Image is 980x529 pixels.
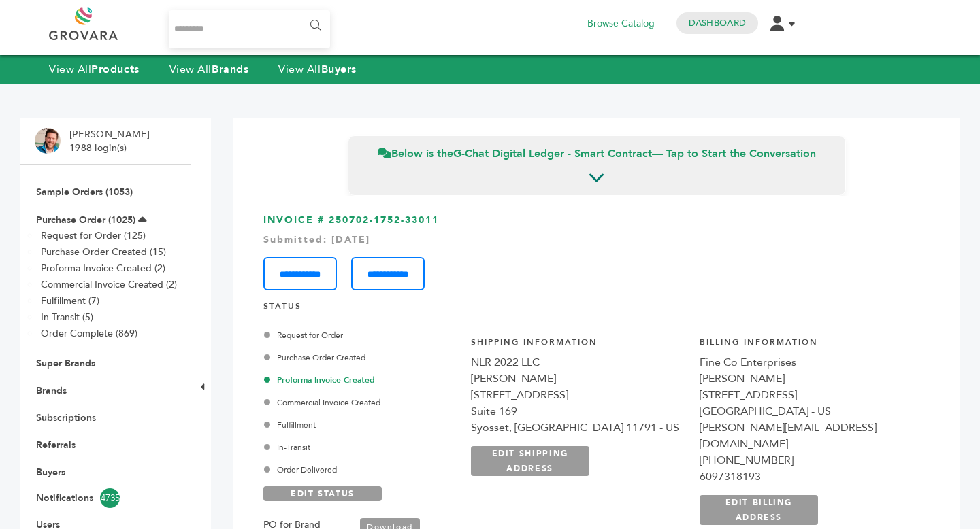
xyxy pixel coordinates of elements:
a: Fulfillment (7) [41,294,99,307]
a: Purchase Order Created (15) [41,245,166,258]
a: View AllBuyers [278,62,357,77]
a: View AllProducts [49,62,140,77]
h4: STATUS [263,301,930,319]
div: Suite 169 [471,403,686,420]
a: Subscriptions [36,411,96,424]
a: EDIT SHIPPING ADDRESS [471,446,589,476]
div: Syosset, [GEOGRAPHIC_DATA] 11791 - US [471,420,686,436]
a: Buyers [36,466,65,479]
div: [PHONE_NUMBER] [700,452,915,468]
a: EDIT BILLING ADDRESS [700,495,818,525]
h4: Billing Information [700,337,915,355]
strong: G-Chat Digital Ledger - Smart Contract [453,146,652,161]
strong: Brands [212,62,248,77]
strong: Buyers [321,62,357,77]
div: Request for Order [267,329,456,341]
a: Referrals [36,439,76,451]
div: Commercial Invoice Created [267,396,456,409]
div: [STREET_ADDRESS] [471,387,686,403]
h3: INVOICE # 250702-1752-33011 [263,214,930,290]
div: Fulfillment [267,419,456,431]
a: In-Transit (5) [41,311,93,324]
a: Super Brands [36,357,95,370]
input: Search... [169,10,330,48]
a: Commercial Invoice Created (2) [41,278,177,291]
div: Fine Co Enterprises [700,354,915,371]
div: [PERSON_NAME] [700,371,915,387]
h4: Shipping Information [471,337,686,355]
li: [PERSON_NAME] - 1988 login(s) [69,128,159,154]
div: Submitted: [DATE] [263,233,930,247]
div: NLR 2022 LLC [471,354,686,371]
a: Brands [36,384,67,397]
a: Browse Catalog [587,16,655,31]
a: Notifications4735 [36,488,175,508]
a: Purchase Order (1025) [36,214,135,226]
a: Order Complete (869) [41,327,137,340]
div: [PERSON_NAME][EMAIL_ADDRESS][DOMAIN_NAME] [700,420,915,452]
strong: Products [91,62,139,77]
div: [PERSON_NAME] [471,371,686,387]
a: Dashboard [689,17,746,29]
div: Order Delivered [267,464,456,476]
a: Proforma Invoice Created (2) [41,262,165,275]
div: Purchase Order Created [267,352,456,364]
a: Sample Orders (1053) [36,186,133,199]
a: View AllBrands [169,62,249,77]
div: [STREET_ADDRESS] [700,387,915,403]
div: In-Transit [267,441,456,454]
span: 4735 [100,488,120,508]
a: Request for Order (125) [41,229,146,242]
div: Proforma Invoice Created [267,374,456,386]
a: EDIT STATUS [263,486,382,501]
div: [GEOGRAPHIC_DATA] - US [700,403,915,420]
span: Below is the — Tap to Start the Conversation [378,146,816,161]
div: 6097318193 [700,468,915,485]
